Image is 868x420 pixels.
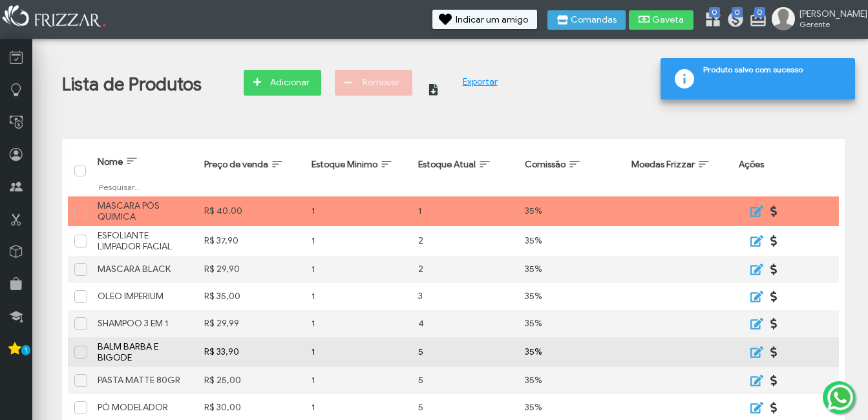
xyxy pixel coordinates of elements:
div: 1 [312,235,405,246]
div: 35% [525,205,619,216]
button: ui-button [745,231,765,251]
span: Ações [739,159,764,170]
button: ui-button [765,314,785,333]
td: 1 [412,196,518,226]
div: SHAMPOO 3 EM 1 [98,318,191,329]
span: Estoque Atual [418,159,476,170]
span: ui-button [754,398,756,417]
button: ui-button [745,287,765,306]
div: R$ 35,00 [204,291,298,302]
span: ui-button [754,202,756,221]
button: ui-button [426,70,455,99]
a: 0 [704,10,717,31]
div: R$ 29,90 [204,264,298,275]
div: PASTA MATTE 80GR [98,375,191,386]
div: 35% [525,291,619,302]
span: ui-button [754,260,756,279]
td: 3 [412,283,518,310]
span: ui-button [435,75,446,94]
span: Produto salvo com sucesso [703,65,845,79]
span: ui-button [774,231,776,251]
div: MASCARA BLACK [98,264,191,275]
div: 1 [312,264,405,275]
button: ui-button [745,314,765,333]
td: 4 [412,310,518,337]
span: 0 [754,7,765,17]
button: ui-button [745,398,765,417]
img: whatsapp.png [825,382,856,413]
span: Indicar um amigo [456,16,528,25]
span: Comissão [525,159,566,170]
span: ui-button [774,398,776,417]
a: [PERSON_NAME] Gerente [772,7,862,33]
button: ui-button [745,342,765,362]
div: ESFOLIANTE LIMPADOR FACIAL [98,230,191,252]
td: 5 [412,367,518,394]
button: ui-button [745,371,765,390]
div: 35% [525,235,619,246]
div: 35% [525,318,619,329]
button: ui-button [765,342,785,362]
a: Exportar [463,76,498,87]
button: Adicionar [244,70,321,96]
th: Moedas Frizzar: activate to sort column ascending [625,145,732,196]
div: OLEO IMPERIUM [98,291,191,302]
input: Pesquisar... [98,181,191,193]
span: Comandas [571,16,617,25]
button: ui-button [765,202,785,221]
span: Adicionar [267,73,312,92]
div: R$ 29,99 [204,318,298,329]
div: R$ 30,00 [204,402,298,413]
div: 1 [312,346,405,357]
th: Ações [732,145,839,196]
span: ui-button [754,287,756,306]
span: Moedas Frizzar [631,159,695,170]
div: R$ 40,00 [204,205,298,216]
th: Comissão: activate to sort column ascending [518,145,625,196]
div: 35% [525,402,619,413]
div: 35% [525,375,619,386]
div: Selecionar tudo [75,165,83,173]
span: ui-button [774,287,776,306]
th: Estoque Atual: activate to sort column ascending [412,145,518,196]
div: R$ 33,90 [204,346,298,357]
th: Nome: activate to sort column ascending [91,145,198,196]
span: 1 [21,345,30,355]
div: MASCARA PÓS QUIMICA [98,200,191,222]
button: Comandas [547,10,626,30]
h1: Lista de Produtos [62,73,202,96]
div: 35% [525,346,619,357]
span: [PERSON_NAME] [799,8,858,19]
td: 2 [412,226,518,256]
td: 2 [412,256,518,283]
div: PÓ MODELADOR [98,402,191,413]
button: Gaveta [629,10,693,30]
span: ui-button [754,342,756,362]
button: ui-button [765,398,785,417]
div: 1 [312,291,405,302]
span: Gerente [799,19,858,29]
th: Estoque Minimo: activate to sort column ascending [305,145,412,196]
span: ui-button [774,260,776,279]
button: ui-button [765,371,785,390]
button: ui-button [745,202,765,221]
div: 1 [312,205,405,216]
div: BALM BARBA E BIGODE [98,341,191,363]
span: Nome [98,156,123,167]
button: ui-button [765,287,785,306]
span: ui-button [774,371,776,390]
span: ui-button [774,314,776,333]
button: ui-button [745,260,765,279]
button: ui-button [765,260,785,279]
th: Preço de venda: activate to sort column ascending [198,145,304,196]
span: ui-button [754,231,756,251]
div: 1 [312,318,405,329]
div: 1 [312,402,405,413]
div: 35% [525,264,619,275]
span: ui-button [754,314,756,333]
span: Preço de venda [204,159,268,170]
span: 0 [709,7,720,17]
div: R$ 37,90 [204,235,298,246]
span: Estoque Minimo [312,159,377,170]
div: 1 [312,375,405,386]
